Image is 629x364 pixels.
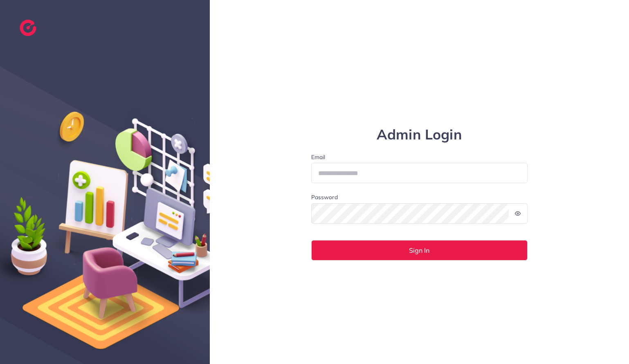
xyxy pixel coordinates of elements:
label: Password [311,193,338,201]
h1: Admin Login [311,126,528,143]
button: Sign In [311,240,528,261]
span: Sign In [409,247,429,254]
label: Email [311,153,528,161]
img: logo [20,20,36,36]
